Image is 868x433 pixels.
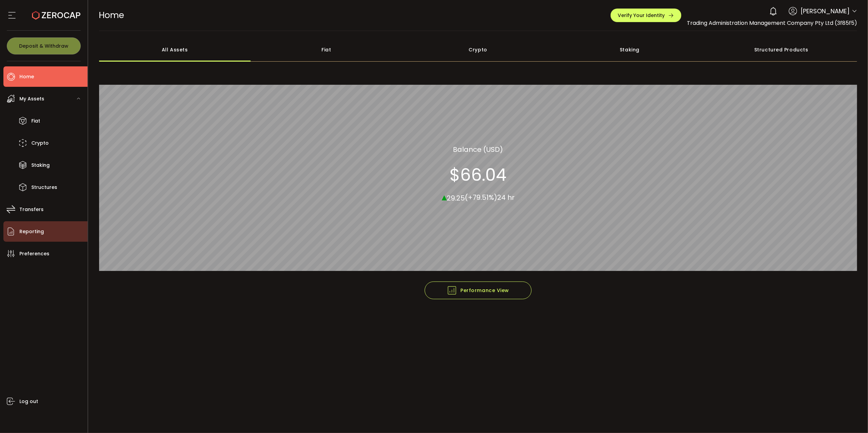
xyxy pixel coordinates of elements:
[465,193,497,203] span: (+79.51%)
[19,94,44,104] span: My Assets
[19,227,44,237] span: Reporting
[19,72,34,82] span: Home
[554,38,705,62] div: Staking
[425,282,532,299] button: Performance View
[447,193,465,203] span: 29.25
[251,38,402,62] div: Fiat
[31,182,57,192] span: Structures
[31,138,49,148] span: Crypto
[19,397,38,406] span: Log out
[442,190,447,204] span: ▴
[99,9,124,21] span: Home
[706,38,857,62] div: Structured Products
[19,249,49,259] span: Preferences
[19,44,68,48] span: Deposit & Withdraw
[618,13,665,18] span: Verify Your Identity
[449,165,506,185] section: $66.04
[687,19,857,27] span: Trading Administration Management Company Pty Ltd (3f85f5)
[31,116,40,126] span: Fiat
[453,144,503,155] section: Balance (USD)
[801,6,850,16] span: [PERSON_NAME]
[447,285,509,295] span: Performance View
[99,38,251,62] div: All Assets
[7,37,81,54] button: Deposit & Withdraw
[31,160,50,170] span: Staking
[497,193,515,203] span: 24 hr
[19,205,44,214] span: Transfers
[611,9,681,22] button: Verify Your Identity
[834,400,868,433] iframe: Chat Widget
[402,38,554,62] div: Crypto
